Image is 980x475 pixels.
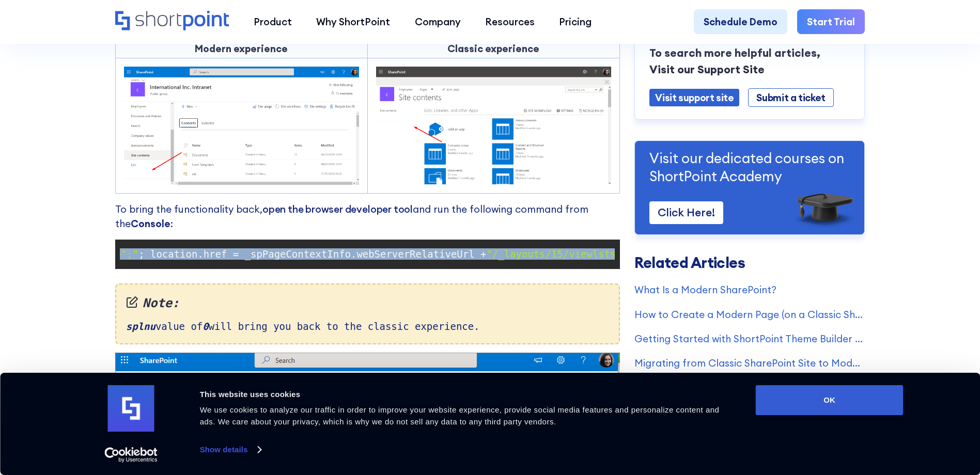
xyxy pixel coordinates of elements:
h3: Related Articles [634,256,865,270]
strong: Console [131,217,170,230]
p: To bring the functionality back, and run the following command from the : [115,202,620,231]
a: Visit support site [649,89,739,107]
a: Company [402,9,473,34]
strong: Classic experience [447,42,539,55]
a: Why ShortPoint [304,9,402,34]
a: Resources [473,9,547,34]
a: How to Create a Modern Page (on a Classic SharePoint Site) [634,307,865,322]
p: Visit our dedicated courses on ShortPoint Academy [649,150,850,185]
a: Getting Started with ShortPoint Theme Builder - Classic SharePoint Sites (Part 1) [634,331,865,346]
em: splnu [126,321,155,332]
em: 0 [203,321,208,332]
span: We use cookies to analyze our traffic in order to improve your website experience, provide social... [200,405,720,426]
a: Start Trial [797,9,865,34]
a: Pricing [547,9,604,34]
div: Product [254,14,292,29]
a: Submit a ticket [748,88,833,107]
a: What Is a Modern SharePoint? [634,282,865,297]
a: Usercentrics Cookiebot - opens in a new window [86,447,176,463]
div: Pricing [559,14,592,29]
div: Why ShortPoint [316,14,390,29]
p: To search more helpful articles, Visit our Support Site [649,45,850,78]
a: Show details [200,442,261,457]
div: Company [415,14,461,29]
a: open the browser developer tool [262,203,413,215]
em: Note: [126,294,609,313]
a: Schedule Demo [694,9,787,34]
a: Migrating from Classic SharePoint Site to Modern SharePoint Site (SharePoint Online) [634,356,865,371]
button: OK [756,385,904,415]
a: Product [241,9,304,34]
div: Resources [485,14,535,29]
span: ; location.href = _spPageContextInfo.webServerRelativeUrl + [138,248,486,260]
img: logo [108,385,154,432]
span: ";" [121,248,138,260]
div: This website uses cookies [200,388,733,401]
strong: Modern experience [195,42,288,55]
a: Home [115,11,229,32]
span: "/_layouts/15/viewlsts.aspx" [486,248,651,260]
div: value of will bring you back to the classic experience. [115,283,620,344]
a: Click Here! [649,202,723,224]
iframe: Chat Widget [794,355,980,475]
